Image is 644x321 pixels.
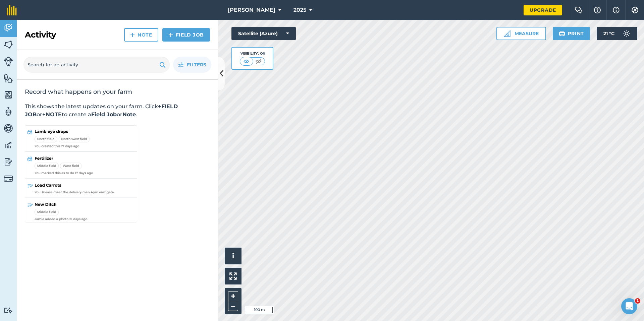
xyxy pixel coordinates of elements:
[524,5,562,15] a: Upgrade
[559,29,565,38] img: svg+xml;base64,PHN2ZyB4bWxucz0iaHR0cDovL3d3dy53My5vcmcvMjAwMC9zdmciIHdpZHRoPSIxOSIgaGVpZ2h0PSIyNC...
[130,31,135,39] img: svg+xml;base64,PHN2ZyB4bWxucz0iaHR0cDovL3d3dy53My5vcmcvMjAwMC9zdmciIHdpZHRoPSIxNCIgaGVpZ2h0PSIyNC...
[25,88,210,96] h2: Record what happens on your farm
[4,107,13,117] img: svg+xml;base64,PD94bWwgdmVyc2lvbj0iMS4wIiBlbmNvZGluZz0idXRmLTgiPz4KPCEtLSBHZW5lcmF0b3I6IEFkb2JlIE...
[228,301,238,311] button: –
[162,28,210,42] a: Field Job
[621,298,637,314] iframe: Intercom live chat
[168,31,173,39] img: svg+xml;base64,PHN2ZyB4bWxucz0iaHR0cDovL3d3dy53My5vcmcvMjAwMC9zdmciIHdpZHRoPSIxNCIgaGVpZ2h0PSIyNC...
[42,111,62,118] strong: +NOTE
[4,57,13,66] img: svg+xml;base64,PD94bWwgdmVyc2lvbj0iMS4wIiBlbmNvZGluZz0idXRmLTgiPz4KPCEtLSBHZW5lcmF0b3I6IEFkb2JlIE...
[173,57,211,73] button: Filters
[4,40,13,50] img: svg+xml;base64,PHN2ZyB4bWxucz0iaHR0cDovL3d3dy53My5vcmcvMjAwMC9zdmciIHdpZHRoPSI1NiIgaGVpZ2h0PSI2MC...
[229,272,237,280] img: Four arrows, one pointing top left, one top right, one bottom right and the last bottom left
[496,27,546,40] button: Measure
[122,111,136,118] strong: Note
[635,298,640,304] span: 1
[254,58,263,65] img: svg+xml;base64,PHN2ZyB4bWxucz0iaHR0cDovL3d3dy53My5vcmcvMjAwMC9zdmciIHdpZHRoPSI1MCIgaGVpZ2h0PSI0MC...
[242,58,251,65] img: svg+xml;base64,PHN2ZyB4bWxucz0iaHR0cDovL3d3dy53My5vcmcvMjAwMC9zdmciIHdpZHRoPSI1MCIgaGVpZ2h0PSI0MC...
[504,30,511,37] img: Ruler icon
[593,7,601,13] img: A question mark icon
[25,29,56,40] h2: Activity
[25,103,210,119] p: This shows the latest updates on your farm. Click or to create a or .
[124,28,158,42] a: Note
[225,248,241,264] button: i
[4,123,13,133] img: svg+xml;base64,PD94bWwgdmVyc2lvbj0iMS4wIiBlbmNvZGluZz0idXRmLTgiPz4KPCEtLSBHZW5lcmF0b3I6IEFkb2JlIE...
[4,73,13,83] img: svg+xml;base64,PHN2ZyB4bWxucz0iaHR0cDovL3d3dy53My5vcmcvMjAwMC9zdmciIHdpZHRoPSI1NiIgaGVpZ2h0PSI2MC...
[603,27,614,40] span: 21 ° C
[240,51,265,56] div: Visibility: On
[4,140,13,150] img: svg+xml;base64,PD94bWwgdmVyc2lvbj0iMS4wIiBlbmNvZGluZz0idXRmLTgiPz4KPCEtLSBHZW5lcmF0b3I6IEFkb2JlIE...
[159,61,166,69] img: svg+xml;base64,PHN2ZyB4bWxucz0iaHR0cDovL3d3dy53My5vcmcvMjAwMC9zdmciIHdpZHRoPSIxOSIgaGVpZ2h0PSIyNC...
[7,5,17,15] img: fieldmargin Logo
[23,57,170,73] input: Search for an activity
[232,252,234,260] span: i
[4,23,13,33] img: svg+xml;base64,PD94bWwgdmVyc2lvbj0iMS4wIiBlbmNvZGluZz0idXRmLTgiPz4KPCEtLSBHZW5lcmF0b3I6IEFkb2JlIE...
[4,157,13,167] img: svg+xml;base64,PD94bWwgdmVyc2lvbj0iMS4wIiBlbmNvZGluZz0idXRmLTgiPz4KPCEtLSBHZW5lcmF0b3I6IEFkb2JlIE...
[631,7,639,13] img: A cog icon
[4,174,13,183] img: svg+xml;base64,PD94bWwgdmVyc2lvbj0iMS4wIiBlbmNvZGluZz0idXRmLTgiPz4KPCEtLSBHZW5lcmF0b3I6IEFkb2JlIE...
[231,27,296,40] button: Satellite (Azure)
[597,27,637,40] button: 21 °C
[4,90,13,100] img: svg+xml;base64,PHN2ZyB4bWxucz0iaHR0cDovL3d3dy53My5vcmcvMjAwMC9zdmciIHdpZHRoPSI1NiIgaGVpZ2h0PSI2MC...
[620,27,633,40] img: svg+xml;base64,PD94bWwgdmVyc2lvbj0iMS4wIiBlbmNvZGluZz0idXRmLTgiPz4KPCEtLSBHZW5lcmF0b3I6IEFkb2JlIE...
[91,111,117,118] strong: Field Job
[293,6,306,14] span: 2025
[228,291,238,301] button: +
[228,6,275,14] span: [PERSON_NAME]
[575,7,583,13] img: Two speech bubbles overlapping with the left bubble in the forefront
[187,61,206,68] span: Filters
[4,307,13,314] img: svg+xml;base64,PD94bWwgdmVyc2lvbj0iMS4wIiBlbmNvZGluZz0idXRmLTgiPz4KPCEtLSBHZW5lcmF0b3I6IEFkb2JlIE...
[553,27,590,40] button: Print
[613,6,620,14] img: svg+xml;base64,PHN2ZyB4bWxucz0iaHR0cDovL3d3dy53My5vcmcvMjAwMC9zdmciIHdpZHRoPSIxNyIgaGVpZ2h0PSIxNy...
